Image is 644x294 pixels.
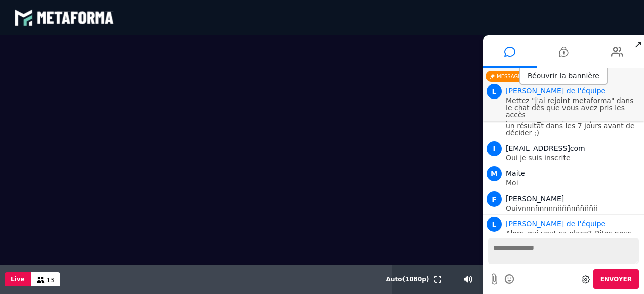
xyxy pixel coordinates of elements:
span: [PERSON_NAME] [506,194,564,203]
span: Animateur [506,87,605,95]
span: Auto ( 1080 p) [386,276,429,283]
span: M [487,166,502,181]
p: Oui je suis inscrite [506,154,641,161]
span: Animateur [506,220,605,228]
button: Live [5,272,31,286]
span: 13 [47,277,54,284]
p: Moi [506,179,641,186]
p: Mettez "j'ai rejoint metaforma" dans le chat dès que vous avez pris les accès [506,97,641,118]
span: L [487,84,502,99]
span: ↗ [632,35,644,53]
span: [EMAIL_ADDRESS]com [506,144,585,152]
span: Envoyer [600,276,632,283]
button: Envoyer [593,269,639,289]
p: Ouivnnnn̈nnnnn̈n̈n̈nn̈n̈n̈n̈n̈ [506,205,641,212]
span: l [487,141,502,156]
span: F [487,191,502,207]
span: Maite [506,169,525,177]
p: ok je tente les 7 jours et j'ai aussi pris rdv pour l'apres midi, [PERSON_NAME] voir si j'arrive ... [506,101,641,136]
button: Auto(1080p) [384,265,431,294]
span: L [487,217,502,232]
div: Réouvrir la bannière [519,68,608,85]
p: Alors, qui veut sa place? Dites-nous dans le chat ! [506,230,641,244]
